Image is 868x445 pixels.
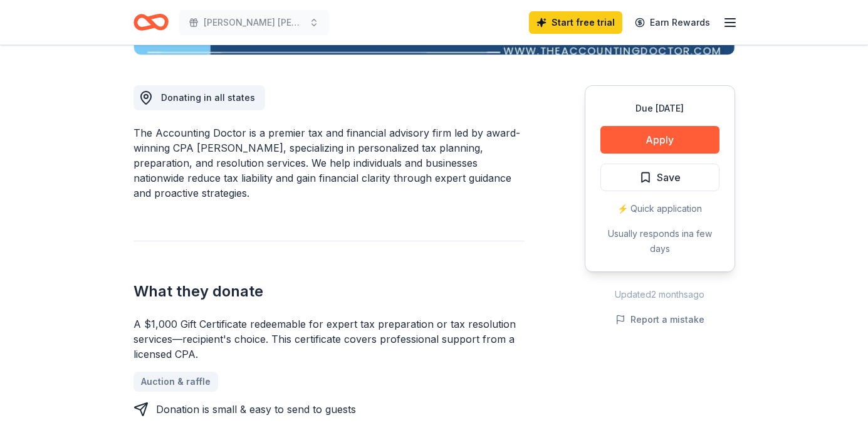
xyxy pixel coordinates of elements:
[600,226,719,256] div: Usually responds in a few days
[156,402,356,417] div: Donation is small & easy to send to guests
[615,312,704,327] button: Report a mistake
[585,287,735,302] div: Updated 2 months ago
[600,164,719,191] button: Save
[600,126,719,154] button: Apply
[600,201,719,216] div: ⚡️ Quick application
[133,317,525,362] div: A $1,000 Gift Certificate redeemable for expert tax preparation or tax resolution services—recipi...
[133,372,218,392] a: Auction & raffle
[627,11,718,34] a: Earn Rewards
[657,169,681,186] span: Save
[204,15,304,30] span: [PERSON_NAME] [PERSON_NAME] Family Reunion
[133,281,525,301] h2: What they donate
[133,125,525,201] div: The Accounting Doctor is a premier tax and financial advisory firm led by award-winning CPA [PERS...
[179,10,329,35] button: [PERSON_NAME] [PERSON_NAME] Family Reunion
[133,8,169,37] a: Home
[161,92,255,103] span: Donating in all states
[529,11,622,34] a: Start free trial
[600,101,719,116] div: Due [DATE]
